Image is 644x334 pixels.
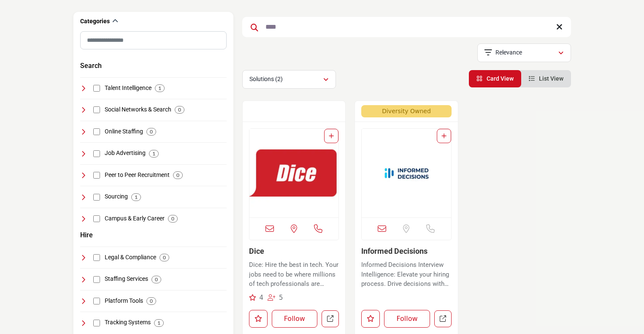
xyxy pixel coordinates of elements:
[105,253,156,262] h4: Legal & Compliance: Resources and services ensuring recruitment practices comply with legal and r...
[476,75,514,82] a: View Card
[249,247,339,256] h3: Dice
[171,216,174,222] b: 0
[361,247,452,256] h3: Informed Decisions
[93,215,100,222] input: Select Campus & Early Career checkbox
[249,129,339,217] a: Open Listing in new tab
[135,194,138,200] b: 1
[168,215,178,223] div: 0 Results For Campus & Early Career
[487,75,514,82] span: Card View
[249,258,339,289] a: Dice: Hire the best in tech. Your jobs need to be where millions of tech professionals are search...
[105,215,165,223] h4: Campus & Early Career: Programs and platforms focusing on recruitment and career development for ...
[105,149,146,157] h4: Job Advertising: Platforms and strategies for advertising job openings to attract a wide range of...
[175,106,184,114] div: 0 Results For Social Networks & Search
[361,105,452,117] span: Diversity Owned
[242,70,336,89] button: Solutions (2)
[105,84,152,92] h4: Talent Intelligence: Intelligence and data-driven insights for making informed decisions in talen...
[155,277,158,282] b: 0
[105,193,128,201] h4: Sourcing: Strategies and tools for identifying and engaging potential candidates for specific job...
[322,310,339,328] a: Open dice in new tab
[154,319,164,327] div: 1 Results For Tracking Systems
[160,254,169,261] div: 0 Results For Legal & Compliance
[93,320,100,326] input: Select Tracking Systems checkbox
[362,129,451,217] img: Informed Decisions
[93,254,100,261] input: Select Legal & Compliance checkbox
[361,247,428,255] a: Informed Decisions
[521,70,571,87] li: List View
[93,106,100,113] input: Select Social Networks & Search checkbox
[362,129,451,217] a: Open Listing in new tab
[361,310,380,328] button: Like listing
[249,129,339,217] img: Dice
[259,294,263,301] span: 4
[80,31,227,49] input: Search Category
[105,171,170,179] h4: Peer to Peer Recruitment: Recruitment methods leveraging existing employees' networks and relatio...
[80,61,102,71] button: Search
[80,17,110,26] h2: Categories
[146,297,156,305] div: 0 Results For Platform Tools
[105,297,143,305] h4: Platform Tools: Software and tools designed to enhance operational efficiency and collaboration i...
[249,294,256,301] i: Recommendations
[146,128,156,136] div: 0 Results For Online Staffing
[93,85,100,92] input: Select Talent Intelligence checkbox
[93,172,100,179] input: Select Peer to Peer Recruitment checkbox
[495,49,522,57] p: Relevance
[329,133,334,139] a: Add To List
[268,293,283,303] div: Followers
[105,275,148,283] h4: Staffing Services: Services and agencies focused on providing temporary, permanent, and specializ...
[242,17,571,37] input: Search Keyword
[477,43,571,62] button: Relevance
[80,230,93,240] button: Hire
[163,255,166,261] b: 0
[150,129,153,135] b: 0
[176,172,179,178] b: 0
[361,258,452,289] a: Informed Decisions Interview Intelligence: Elevate your hiring process. Drive decisions with data...
[152,151,155,157] b: 1
[441,133,446,139] a: Add To List
[93,150,100,157] input: Select Job Advertising checkbox
[469,70,521,87] li: Card View
[539,75,563,82] span: List View
[93,298,100,304] input: Select Platform Tools checkbox
[152,276,161,283] div: 0 Results For Staffing Services
[131,193,141,201] div: 1 Results For Sourcing
[361,260,452,289] p: Informed Decisions Interview Intelligence: Elevate your hiring process. Drive decisions with data...
[384,310,430,328] button: Follow
[529,75,563,82] a: View List
[249,310,268,328] button: Like listing
[158,85,161,91] b: 1
[279,294,283,301] span: 5
[178,107,181,113] b: 0
[149,150,159,157] div: 1 Results For Job Advertising
[93,276,100,283] input: Select Staffing Services checkbox
[249,75,283,84] p: Solutions (2)
[249,247,264,255] a: Dice
[93,128,100,135] input: Select Online Staffing checkbox
[157,320,160,326] b: 1
[155,84,165,92] div: 1 Results For Talent Intelligence
[105,106,171,114] h4: Social Networks & Search: Platforms that combine social networking and search capabilities for re...
[150,298,153,304] b: 0
[272,310,318,328] button: Follow
[105,318,151,327] h4: Tracking Systems: Systems for tracking and managing candidate applications, interviews, and onboa...
[93,194,100,201] input: Select Sourcing checkbox
[249,260,339,289] p: Dice: Hire the best in tech. Your jobs need to be where millions of tech professionals are search...
[173,171,183,179] div: 0 Results For Peer to Peer Recruitment
[105,128,143,136] h4: Online Staffing: Digital platforms specializing in the staffing of temporary, contract, and conti...
[434,310,452,328] a: Open informed-decisions in new tab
